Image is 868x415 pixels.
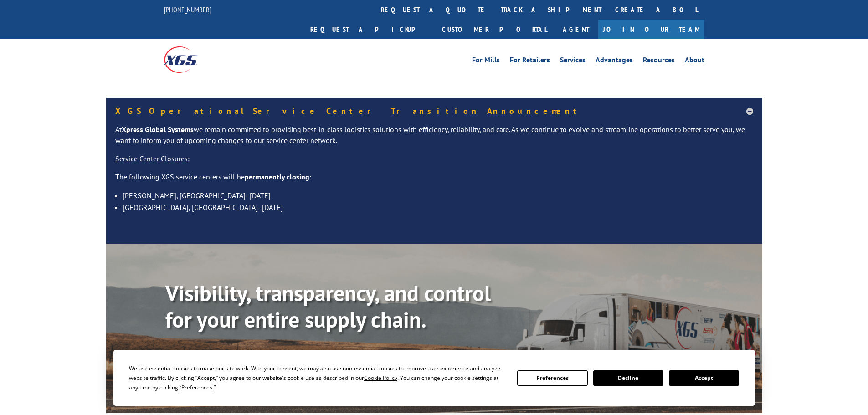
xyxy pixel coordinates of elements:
[435,20,554,39] a: Customer Portal
[115,154,190,163] u: Service Center Closures:
[181,384,212,391] span: Preferences
[115,124,753,154] p: At we remain committed to providing best-in-class logistics solutions with efficiency, reliabilit...
[598,20,704,39] a: Join Our Team
[517,370,587,386] button: Preferences
[164,5,211,14] a: [PHONE_NUMBER]
[129,364,506,392] div: We use essential cookies to make our site work. With your consent, we may also use non-essential ...
[643,56,675,67] a: Resources
[123,190,753,201] li: [PERSON_NAME], [GEOGRAPHIC_DATA]- [DATE]
[364,374,397,382] span: Cookie Policy
[669,370,739,386] button: Accept
[113,350,755,406] div: Cookie Consent Prompt
[122,125,194,134] strong: Xpress Global Systems
[685,56,704,67] a: About
[560,56,586,67] a: Services
[596,56,633,67] a: Advantages
[554,20,598,39] a: Agent
[303,20,435,39] a: Request a pickup
[472,56,500,67] a: For Mills
[245,172,309,181] strong: permanently closing
[115,172,753,190] p: The following XGS service centers will be :
[510,56,550,67] a: For Retailers
[115,107,753,115] h5: XGS Operational Service Center Transition Announcement
[123,201,753,213] li: [GEOGRAPHIC_DATA], [GEOGRAPHIC_DATA]- [DATE]
[165,279,491,333] b: Visibility, transparency, and control for your entire supply chain.
[593,370,663,386] button: Decline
